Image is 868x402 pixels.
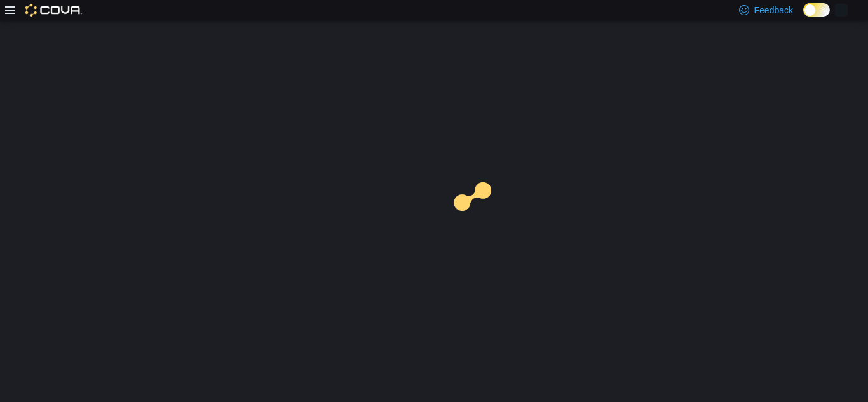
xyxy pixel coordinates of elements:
img: cova-loader [434,173,529,268]
input: Dark Mode [803,3,830,17]
span: Dark Mode [803,17,804,17]
img: Cova [25,4,82,17]
span: Feedback [754,4,793,17]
